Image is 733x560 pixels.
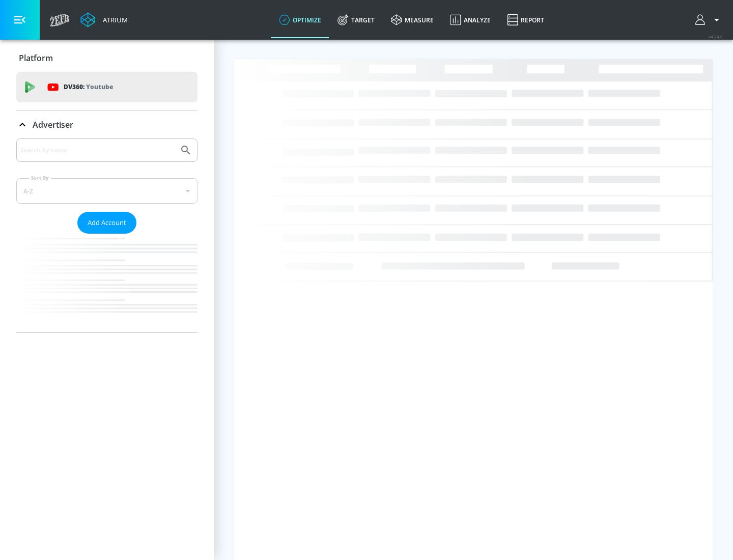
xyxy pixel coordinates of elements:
[77,212,136,234] button: Add Account
[16,178,198,204] div: A-Z
[99,15,128,24] div: Atrium
[64,81,113,93] p: DV360:
[16,138,198,332] div: Advertiser
[29,175,51,181] label: Sort By
[19,52,53,64] p: Platform
[499,2,552,38] a: Report
[80,12,128,27] a: Atrium
[383,2,442,38] a: measure
[271,2,329,38] a: optimize
[709,34,723,39] span: v 4.24.0
[16,110,198,139] div: Advertiser
[442,2,499,38] a: Analyze
[33,119,73,130] p: Advertiser
[20,144,175,157] input: Search by name
[16,44,198,72] div: Platform
[329,2,383,38] a: Target
[86,81,113,92] p: Youtube
[16,72,198,102] div: DV360: Youtube
[16,234,198,332] nav: list of Advertiser
[88,217,126,229] span: Add Account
